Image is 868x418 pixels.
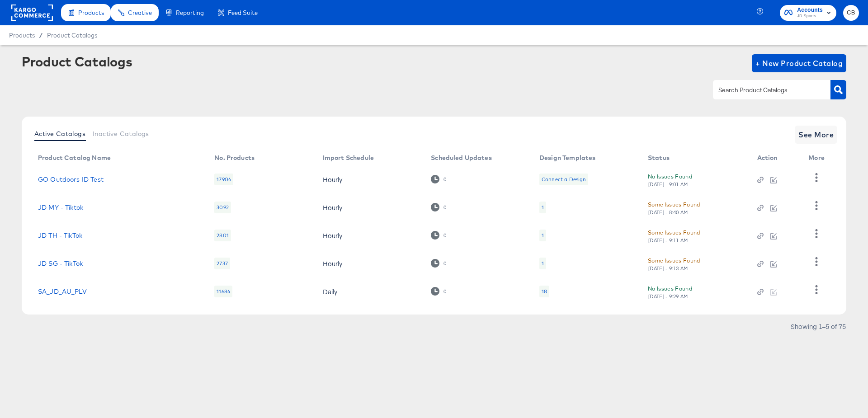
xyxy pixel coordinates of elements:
[797,5,823,15] span: Accounts
[443,232,447,239] div: 0
[539,174,588,185] div: Connect a Design
[542,288,547,295] div: 18
[35,32,47,39] span: /
[431,231,447,240] div: 0
[790,323,846,329] div: Showing 1–5 of 75
[38,204,83,211] a: JD MY - Tiktok
[539,154,595,161] div: Design Templates
[443,204,447,211] div: 0
[214,174,233,185] div: 17904
[780,5,836,21] button: AccountsJD Sports
[750,151,802,165] th: Action
[78,9,104,16] span: Products
[214,202,231,213] div: 3092
[323,154,374,161] div: Import Schedule
[648,228,700,237] div: Some Issues Found
[38,232,82,239] a: JD TH - TikTok
[717,85,813,95] input: Search Product Catalogs
[755,57,843,70] span: + New Product Catalog
[542,204,544,211] div: 1
[797,13,823,20] span: JD Sports
[431,287,447,296] div: 0
[648,200,700,209] div: Some Issues Found
[9,32,35,39] span: Products
[648,200,700,216] button: Some Issues Found[DATE] - 8:40 AM
[214,154,255,161] div: No. Products
[648,228,700,244] button: Some Issues Found[DATE] - 9:11 AM
[795,126,837,144] button: See More
[214,230,231,241] div: 2801
[214,258,230,269] div: 2737
[38,288,87,295] a: SA_JD_AU_PLV
[443,176,447,183] div: 0
[539,258,546,269] div: 1
[47,32,97,39] a: Product Catalogs
[316,165,424,193] td: Hourly
[38,154,111,161] div: Product Catalog Name
[38,176,104,183] a: GO Outdoors ID Test
[38,260,83,267] a: JD SG - TikTok
[176,9,204,16] span: Reporting
[431,175,447,183] div: 0
[443,288,447,295] div: 0
[648,209,689,216] div: [DATE] - 8:40 AM
[648,265,689,272] div: [DATE] - 9:13 AM
[443,260,447,267] div: 0
[847,8,855,18] span: CB
[648,237,689,244] div: [DATE] - 9:11 AM
[316,277,424,305] td: Daily
[34,130,85,137] span: Active Catalogs
[316,249,424,277] td: Hourly
[214,286,232,297] div: 11684
[228,9,258,16] span: Feed Suite
[431,203,447,211] div: 0
[539,202,546,213] div: 1
[648,256,700,265] div: Some Issues Found
[539,230,546,241] div: 1
[431,154,492,161] div: Scheduled Updates
[431,259,447,268] div: 0
[648,256,700,272] button: Some Issues Found[DATE] - 9:13 AM
[641,151,750,165] th: Status
[542,232,544,239] div: 1
[798,128,834,141] span: See More
[22,54,132,69] div: Product Catalogs
[843,5,859,21] button: CB
[539,286,549,297] div: 18
[93,130,149,137] span: Inactive Catalogs
[316,221,424,249] td: Hourly
[542,260,544,267] div: 1
[542,176,586,183] div: Connect a Design
[801,151,835,165] th: More
[128,9,152,16] span: Creative
[316,193,424,221] td: Hourly
[752,54,846,72] button: + New Product Catalog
